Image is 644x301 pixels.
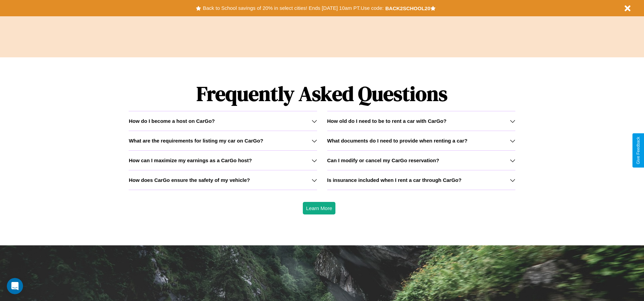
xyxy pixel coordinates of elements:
[129,138,263,144] h3: What are the requirements for listing my car on CarGo?
[327,118,447,124] h3: How old do I need to be to rent a car with CarGo?
[129,177,250,183] h3: How does CarGo ensure the safety of my vehicle?
[129,157,252,163] h3: How can I maximize my earnings as a CarGo host?
[385,5,430,11] b: BACK2SCHOOL20
[327,177,462,183] h3: Is insurance included when I rent a car through CarGo?
[303,202,336,214] button: Learn More
[201,3,385,13] button: Back to School savings of 20% in select cities! Ends [DATE] 10am PT.Use code:
[327,138,467,144] h3: What documents do I need to provide when renting a car?
[327,157,439,163] h3: Can I modify or cancel my CarGo reservation?
[129,76,515,111] h1: Frequently Asked Questions
[7,278,23,294] iframe: Intercom live chat
[129,118,215,124] h3: How do I become a host on CarGo?
[636,137,641,164] div: Give Feedback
